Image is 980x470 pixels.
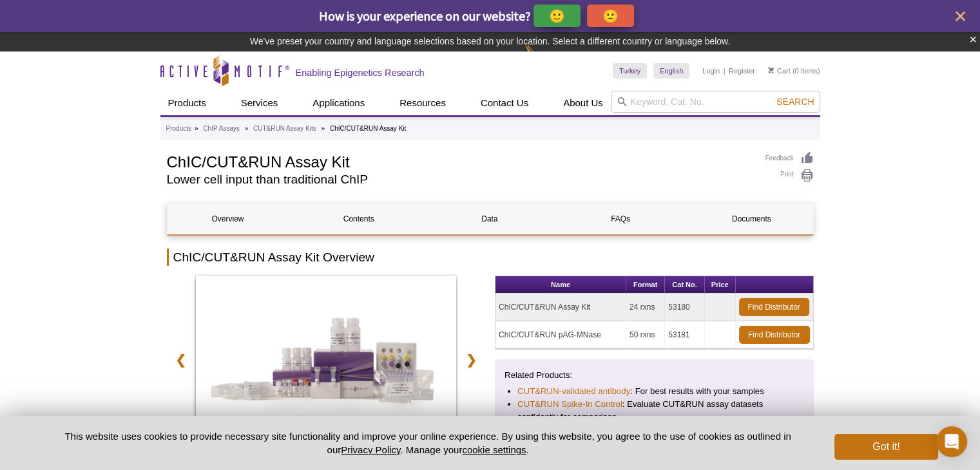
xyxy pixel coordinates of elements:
p: Related Products: [504,369,804,382]
a: Cart [768,66,791,75]
td: 50 rxns [626,321,665,349]
a: Resources [392,91,454,115]
li: : Evaluate CUT&RUN assay datasets confidently for comparison [517,398,791,424]
span: Search [776,97,814,107]
a: Register [729,66,755,75]
img: ChIC/CUT&RUN Assay Kit [196,276,457,449]
a: Print [765,169,814,183]
a: ❮ [167,345,195,375]
a: ChIC/CUT&RUN Assay Kit [196,276,457,453]
a: Products [166,123,191,135]
th: Format [626,276,665,294]
p: 🙁 [602,8,619,24]
li: » [195,125,198,132]
img: Your Cart [768,67,774,73]
h2: Lower cell input than traditional ChIP [167,174,753,185]
li: ChIC/CUT&RUN Assay Kit [330,125,406,132]
img: Change Here [524,42,559,72]
a: FAQs [560,203,681,234]
button: Search [773,96,818,108]
li: » [245,125,249,132]
td: 53181 [665,321,705,349]
button: cookie settings [462,444,526,455]
input: Keyword, Cat. No. [611,91,820,113]
th: Cat No. [665,276,705,294]
span: How is your experience on our website? [319,8,531,24]
a: Privacy Policy [341,444,400,455]
a: ChIP Assays [203,123,240,135]
li: » [322,125,325,132]
button: Got it! [834,434,937,460]
a: Login [702,66,720,75]
p: This website uses cookies to provide necessary site functionality and improve your online experie... [43,429,814,456]
a: Data [429,203,550,234]
a: Documents [691,203,812,234]
a: Contents [298,203,419,234]
a: Services [233,91,286,115]
div: Open Intercom Messenger [936,426,967,457]
td: 24 rxns [626,294,665,321]
h2: ChIC/CUT&RUN Assay Kit Overview [167,249,814,266]
a: CUT&RUN Assay Kits [253,123,316,135]
a: About Us [555,91,611,115]
h2: Enabling Epigenetics Research [296,67,425,79]
button: × [969,32,977,47]
li: : For best results with your samples [517,385,791,398]
a: Find Distributor [739,298,809,316]
button: close [952,8,968,24]
a: Contact Us [473,91,536,115]
h1: ChIC/CUT&RUN Assay Kit [167,151,753,171]
td: 53180 [665,294,705,321]
p: 🙂 [549,8,565,24]
a: Applications [305,91,372,115]
li: (0 items) [768,63,820,79]
a: Products [160,91,214,115]
a: CUT&RUN Spike-In Control [517,398,622,411]
a: Turkey [613,63,647,79]
a: Find Distributor [739,326,810,344]
a: ❯ [457,345,485,375]
td: ChIC/CUT&RUN pAG-MNase [495,321,626,349]
a: Overview [168,203,289,234]
a: CUT&RUN-validated antibody [517,385,630,398]
th: Price [705,276,736,294]
li: | [724,63,725,79]
td: ChIC/CUT&RUN Assay Kit [495,294,626,321]
a: English [653,63,689,79]
th: Name [495,276,626,294]
a: Feedback [765,151,814,165]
